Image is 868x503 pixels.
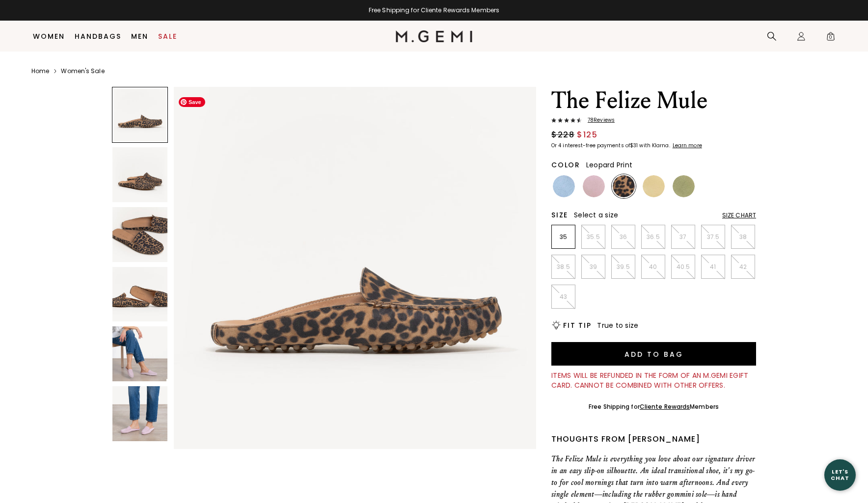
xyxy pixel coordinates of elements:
[552,233,575,241] p: 35
[31,67,49,75] a: Home
[574,210,618,220] span: Select a size
[112,267,167,322] img: The Felize Mule
[75,32,121,40] a: Handbags
[396,30,473,42] img: M.Gemi
[642,233,665,241] p: 36.5
[551,117,756,125] a: 78Reviews
[577,129,597,141] span: $125
[826,33,836,43] span: 0
[551,129,574,141] span: $228
[583,175,605,197] img: Ballet Pink
[551,433,756,445] div: Thoughts from [PERSON_NAME]
[672,143,702,149] a: Learn more
[642,263,665,271] p: 40
[589,403,719,411] div: Free Shipping for Members
[582,263,605,271] p: 39
[673,142,702,149] klarna-placement-style-cta: Learn more
[722,212,756,219] div: Size Chart
[672,263,695,271] p: 40.5
[732,263,755,271] p: 42
[551,371,756,390] div: Items will be refunded in the form of an M.Gemi eGift Card. Cannot be combined with other offers.
[673,175,695,197] img: Pistachio
[553,175,575,197] img: Blue Rain
[563,321,591,329] h2: Fit Tip
[158,32,177,40] a: Sale
[551,211,568,219] h2: Size
[112,147,167,202] img: The Felize Mule
[112,326,167,381] img: The Felize Mule
[586,160,632,170] span: Leopard Print
[551,87,756,114] h1: The Felize Mule
[582,117,615,123] span: 78 Review s
[551,161,580,169] h2: Color
[702,233,725,241] p: 37.5
[612,233,635,241] p: 36
[672,233,695,241] p: 37
[179,97,205,107] span: Save
[33,32,65,40] a: Women
[61,67,104,75] a: Women's Sale
[552,293,575,301] p: 43
[552,263,575,271] p: 38.5
[702,263,725,271] p: 41
[612,263,635,271] p: 39.5
[597,320,638,330] span: True to size
[551,142,630,149] klarna-placement-style-body: Or 4 interest-free payments of
[640,402,690,411] a: Cliente Rewards
[131,32,148,40] a: Men
[824,469,856,481] div: Let's Chat
[582,233,605,241] p: 35.5
[112,386,167,441] img: The Felize Mule
[639,142,671,149] klarna-placement-style-body: with Klarna
[643,175,665,197] img: Butter
[551,342,756,366] button: Add to Bag
[732,233,755,241] p: 38
[613,175,635,197] img: Leopard Print
[174,87,536,449] img: The Felize Mule
[112,207,167,262] img: The Felize Mule
[630,142,638,149] klarna-placement-style-amount: $31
